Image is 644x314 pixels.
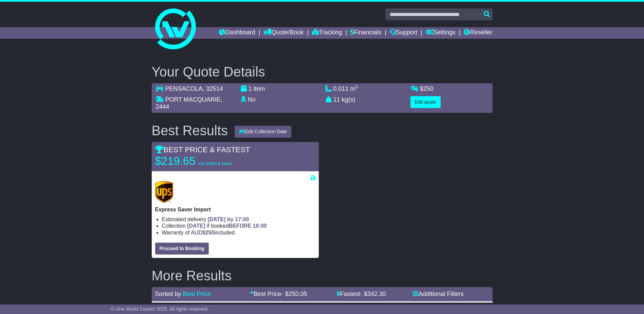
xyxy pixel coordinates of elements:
span: 250 [205,230,215,235]
span: 16:00 [253,223,267,229]
a: Best Price- $250.05 [250,291,307,297]
p: $219.65 [155,154,240,168]
a: Support [390,27,417,39]
span: © One World Courier 2025. All rights reserved. [111,306,209,312]
h2: More Results [152,268,493,283]
span: No [248,96,256,103]
button: Edit quote [410,96,441,108]
a: Tracking [312,27,342,39]
span: 11 [333,96,340,103]
img: UPS (new): Express Saver Import [155,181,173,203]
li: Collection [162,223,315,229]
a: Reseller [464,27,492,39]
span: BEFORE [229,223,252,229]
span: PORT MACQUARIE [165,96,221,103]
a: Best Price [183,291,211,297]
span: if booked [187,223,266,229]
a: Quote/Book [263,27,303,39]
span: 0.011 [333,85,349,92]
span: PENSACOLA [165,85,203,92]
div: Best Results [148,123,232,138]
a: Settings [426,27,456,39]
sup: 3 [355,84,358,89]
span: 250 [423,85,434,92]
a: Additional Filters [412,291,464,297]
span: $ [420,85,434,92]
h2: Your Quote Details [152,64,493,79]
span: item [254,85,265,92]
li: Estimated delivery [162,216,315,223]
span: $ [202,230,215,235]
a: Fastest- $342.30 [336,291,386,297]
span: , 2444 [156,96,222,110]
span: - $ [360,291,386,297]
button: Edit Collection Date [235,126,291,138]
span: Sorted by [155,291,181,297]
span: 1 [249,85,252,92]
span: exc duties & taxes [199,161,232,166]
span: 250.05 [289,291,307,297]
span: , 32514 [203,85,223,92]
a: Dashboard [219,27,255,39]
span: - $ [281,291,307,297]
button: Proceed to Booking [155,243,209,255]
span: 342.30 [367,291,386,297]
span: kg(s) [342,96,355,103]
p: Express Saver Import [155,206,315,213]
span: [DATE] by 17:00 [208,216,249,222]
li: Warranty of AUD included. [162,229,315,236]
span: [DATE] [187,223,205,229]
span: m [350,85,358,92]
span: BEST PRICE & FASTEST [155,145,250,154]
a: Financials [350,27,381,39]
